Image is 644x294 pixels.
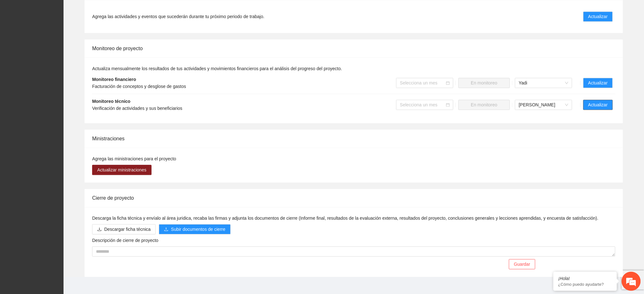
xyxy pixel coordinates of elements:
a: downloadDescargar ficha técnica [92,227,156,232]
button: Actualizar [583,78,613,88]
span: Actualizar [588,13,608,20]
button: Actualizar [583,11,613,22]
span: Actualizar [588,101,608,108]
div: Monitoreo de proyecto [92,39,615,57]
span: Actualiza mensualmente los resultados de tus actividades y movimientos financieros para el anális... [92,66,342,71]
span: Verificación de actividades y sus beneficiarios [92,106,182,111]
button: Actualizar [583,100,613,110]
span: Cassandra [519,100,568,110]
button: uploadSubir documentos de cierre [159,224,230,234]
p: ¿Cómo puedo ayudarte? [558,282,612,287]
span: uploadSubir documentos de cierre [159,227,230,232]
textarea: Descripción de cierre de proyecto [92,246,615,257]
span: calendar [446,103,450,107]
span: Agrega las ministraciones para el proyecto [92,156,176,161]
a: Actualizar ministraciones [92,167,152,172]
textarea: Escriba su mensaje y pulse “Intro” [3,173,121,196]
span: Subir documentos de cierre [171,226,225,233]
strong: Monitoreo financiero [92,77,136,82]
strong: Monitoreo técnico [92,99,131,104]
span: Descargar ficha técnica [104,226,151,233]
span: Actualizar ministraciones [97,166,146,173]
button: Guardar [509,259,535,269]
div: Ministraciones [92,130,615,148]
div: Minimizar ventana de chat en vivo [104,3,119,18]
span: Yadi [519,78,568,88]
div: ¡Hola! [558,276,612,281]
div: Chatee con nosotros ahora [33,32,107,41]
button: downloadDescargar ficha técnica [92,224,156,234]
span: upload [164,227,168,232]
span: Agrega las actividades y eventos que sucederán durante tu próximo periodo de trabajo. [92,13,264,20]
span: Estamos en línea. [37,85,88,149]
div: Cierre de proyecto [92,189,615,207]
span: Actualizar [588,79,608,86]
span: Facturación de conceptos y desglose de gastos [92,84,186,89]
label: Descripción de cierre de proyecto [92,237,159,244]
span: Descarga la ficha técnica y envíalo al área juridica, recaba las firmas y adjunta los documentos ... [92,216,599,221]
span: Guardar [514,261,530,268]
span: download [97,227,102,232]
button: Actualizar ministraciones [92,165,152,175]
span: calendar [446,81,450,85]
